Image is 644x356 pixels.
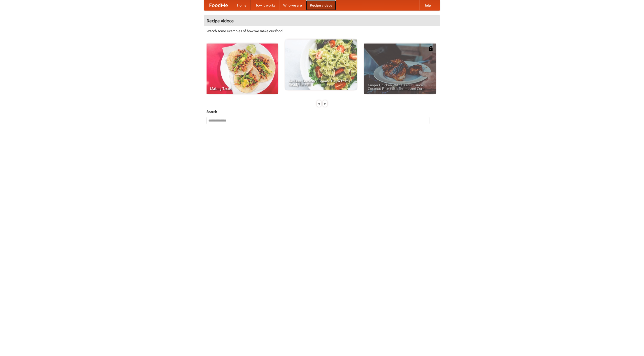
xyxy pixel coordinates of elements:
h4: Recipe videos [204,16,440,26]
div: « [317,100,321,107]
span: Making Tacos [210,87,274,90]
a: Who we are [279,0,306,10]
a: How it works [251,0,279,10]
a: Help [419,0,435,10]
a: Recipe videos [306,0,336,10]
a: Home [233,0,251,10]
h5: Search [207,109,437,114]
a: Making Tacos [207,44,278,94]
img: 483408.png [428,46,433,51]
div: » [323,100,327,107]
a: FoodMe [204,0,233,10]
p: Watch some examples of how we make our food! [207,28,437,33]
span: An Easy, Summery Tomato Pasta That's Ready for Fall [289,79,353,86]
a: An Easy, Summery Tomato Pasta That's Ready for Fall [285,39,357,90]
